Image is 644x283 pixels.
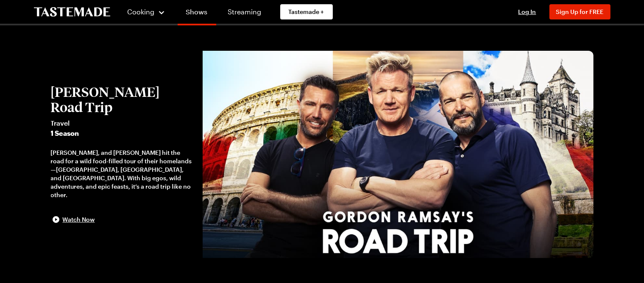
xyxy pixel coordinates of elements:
h2: [PERSON_NAME] Road Trip [51,84,194,115]
span: Log In [519,8,536,15]
button: Cooking [127,2,166,22]
a: Shows [178,2,216,25]
a: To Tastemade Home Page [34,7,110,17]
span: Cooking [127,8,154,16]
button: [PERSON_NAME] Road TripTravel1 Season[PERSON_NAME], and [PERSON_NAME] hit the road for a wild foo... [51,84,194,225]
div: [PERSON_NAME], and [PERSON_NAME] hit the road for a wild food-filled tour of their homelands—[GEO... [51,148,194,199]
button: Sign Up for FREE [549,4,611,19]
span: Travel [51,118,194,128]
span: Tastemade + [289,8,324,16]
img: Gordon Ramsay's Road Trip [203,51,594,258]
span: Sign Up for FREE [556,8,604,15]
button: Log In [510,8,544,16]
span: 1 Season [51,128,194,138]
span: Watch Now [63,215,95,224]
a: Tastemade + [280,4,333,19]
